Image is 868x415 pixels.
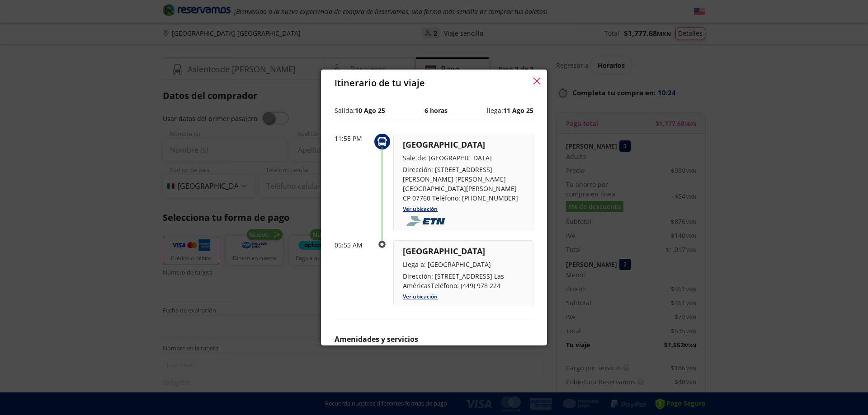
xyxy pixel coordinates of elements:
[403,260,524,269] p: Llega a: [GEOGRAPHIC_DATA]
[403,271,524,290] p: Dirección: [STREET_ADDRESS] Las AméricasTeléfono: (449) 978 224
[335,106,385,115] p: Salida:
[335,134,371,143] p: 11:55 PM
[403,216,451,226] img: foobar2.png
[403,205,438,213] a: Ver ubicación
[403,245,524,257] p: [GEOGRAPHIC_DATA]
[403,139,524,151] p: [GEOGRAPHIC_DATA]
[487,106,533,115] p: llega:
[403,165,524,203] p: Dirección: [STREET_ADDRESS][PERSON_NAME] [PERSON_NAME][GEOGRAPHIC_DATA][PERSON_NAME] CP 07760 Tel...
[503,106,533,115] b: 11 Ago 25
[335,76,425,90] p: Itinerario de tu viaje
[355,106,385,115] b: 10 Ago 25
[335,334,533,345] p: Amenidades y servicios
[425,106,448,115] p: 6 horas
[335,240,371,250] p: 05:55 AM
[403,153,524,163] p: Sale de: [GEOGRAPHIC_DATA]
[403,293,438,300] a: Ver ubicación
